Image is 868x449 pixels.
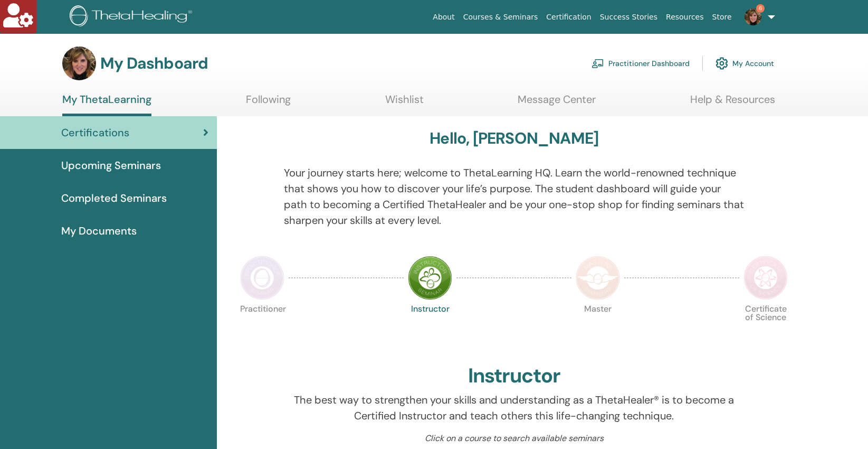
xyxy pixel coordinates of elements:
span: Completed Seminars [61,190,167,206]
p: Your journey starts here; welcome to ThetaLearning HQ. Learn the world-renowned technique that sh... [284,165,745,228]
p: Instructor [408,305,452,349]
img: default.jpg [62,46,96,80]
img: Certificate of Science [743,256,788,300]
a: Help & Resources [690,93,775,114]
a: Certification [542,7,595,27]
h3: Hello, [PERSON_NAME] [430,129,598,148]
p: Click on a course to search available seminars [284,432,745,445]
h3: My Dashboard [100,54,208,73]
a: My ThetaLearning [62,93,151,116]
span: Certifications [61,125,129,141]
a: My Account [716,52,774,75]
a: Success Stories [596,7,662,27]
span: Upcoming Seminars [61,157,161,173]
img: Instructor [408,256,452,300]
img: default.jpg [745,8,761,25]
img: cog.svg [716,54,728,72]
img: chalkboard-teacher.svg [592,59,604,68]
a: Courses & Seminars [459,7,542,27]
a: Practitioner Dashboard [592,52,690,75]
span: My Documents [61,223,137,239]
img: Practitioner [240,256,284,300]
a: About [428,7,459,27]
a: Following [246,93,291,114]
p: Certificate of Science [743,305,788,349]
p: The best way to strengthen your skills and understanding as a ThetaHealer® is to become a Certifi... [284,392,745,424]
h2: Instructor [468,364,560,388]
a: Store [708,7,736,27]
p: Master [576,305,620,349]
a: Wishlist [385,93,424,114]
a: Message Center [518,93,596,114]
img: Master [576,256,620,300]
p: Practitioner [240,305,284,349]
img: logo.png [70,5,196,29]
span: 6 [756,4,765,13]
a: Resources [662,7,708,27]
